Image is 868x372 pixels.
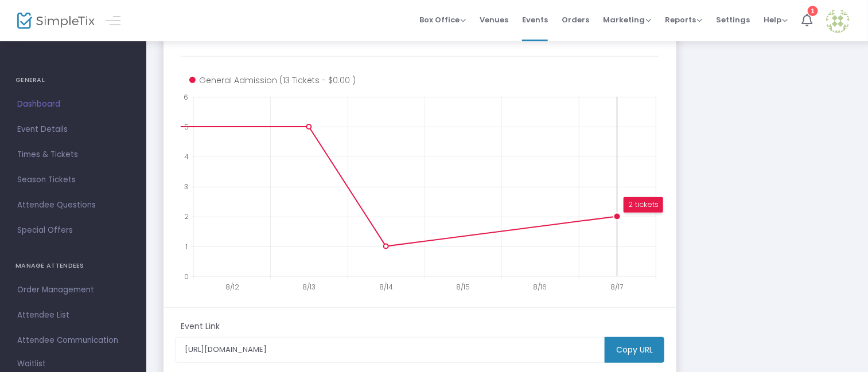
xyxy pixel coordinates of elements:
[534,282,547,292] text: 8/16
[603,14,651,25] span: Marketing
[480,5,508,34] span: Venues
[716,5,750,34] span: Settings
[184,152,189,162] text: 4
[185,241,188,251] text: 1
[562,5,589,34] span: Orders
[17,333,129,348] span: Attendee Communication
[17,173,129,187] span: Season Tickets
[379,282,393,292] text: 8/14
[605,337,664,363] m-button: Copy URL
[17,358,46,370] span: Waitlist
[225,282,239,292] text: 8/12
[624,197,663,213] div: 2 tickets
[808,6,818,16] div: 1
[184,272,189,281] text: 0
[764,14,788,25] span: Help
[522,5,548,34] span: Events
[184,122,189,132] text: 5
[17,147,129,162] span: Times & Tickets
[456,282,470,292] text: 8/15
[184,182,188,191] text: 3
[17,97,129,112] span: Dashboard
[419,14,466,25] span: Box Office
[17,283,129,297] span: Order Management
[184,92,188,102] text: 6
[181,320,220,332] m-panel-subtitle: Event Link
[665,14,702,25] span: Reports
[184,212,189,221] text: 2
[17,223,129,238] span: Special Offers
[15,69,131,92] h4: GENERAL
[610,282,623,292] text: 8/17
[17,122,129,137] span: Event Details
[17,198,129,213] span: Attendee Questions
[15,254,131,277] h4: MANAGE ATTENDEES
[17,308,129,323] span: Attendee List
[302,282,316,292] text: 8/13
